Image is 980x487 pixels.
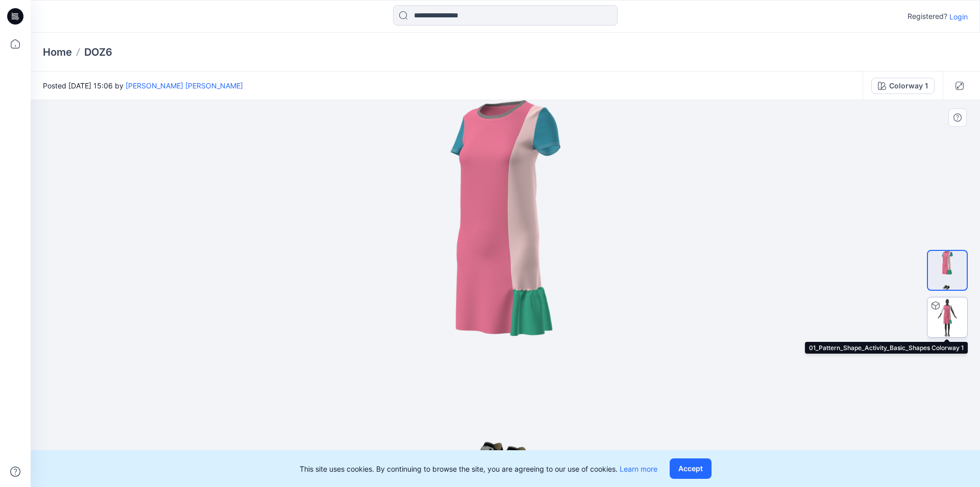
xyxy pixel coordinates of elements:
[43,45,72,59] a: Home
[949,11,968,22] p: Login
[889,80,928,91] div: Colorway 1
[928,251,967,290] img: Colorway Cover
[670,458,712,479] button: Accept
[84,45,112,59] p: DOZ6
[450,100,560,487] img: eyJhbGciOiJIUzI1NiIsImtpZCI6IjAiLCJzbHQiOiJzZXMiLCJ0eXAiOiJKV1QifQ.eyJkYXRhIjp7InR5cGUiOiJzdG9yYW...
[908,10,947,22] p: Registered?
[43,80,243,91] span: Posted [DATE] 15:06 by
[927,297,967,337] img: 01_Pattern_Shape_Activity_Basic_Shapes Colorway 1
[300,463,657,474] p: This site uses cookies. By continuing to browse the site, you are agreeing to our use of cookies.
[620,465,657,473] a: Learn more
[871,78,935,94] button: Colorway 1
[126,81,243,90] a: [PERSON_NAME] [PERSON_NAME]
